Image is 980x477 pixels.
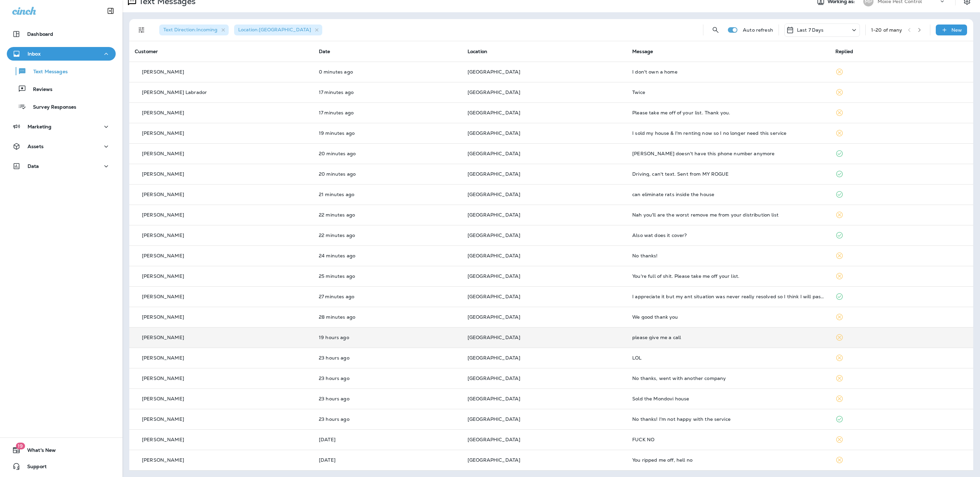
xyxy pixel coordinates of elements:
[319,416,457,422] p: Sep 18, 2025 11:12 AM
[871,27,902,33] div: 1 - 20 of many
[319,355,457,361] p: Sep 18, 2025 11:42 AM
[632,233,824,238] div: Also wat does it cover?
[142,253,184,258] p: [PERSON_NAME]
[319,253,457,258] p: Sep 19, 2025 10:47 AM
[319,457,457,463] p: Sep 18, 2025 11:07 AM
[468,191,520,197] span: [GEOGRAPHIC_DATA]
[468,436,520,443] span: [GEOGRAPHIC_DATA]
[20,447,56,456] span: What's New
[319,171,457,177] p: Sep 19, 2025 10:51 AM
[142,416,184,422] p: [PERSON_NAME]
[7,64,116,78] button: Text Messages
[632,335,824,340] div: please give me a call
[632,416,824,422] div: No thanks! I'm not happy with the service
[142,355,184,361] p: [PERSON_NAME]
[142,457,184,463] p: [PERSON_NAME]
[468,89,520,95] span: [GEOGRAPHIC_DATA]
[632,151,824,156] div: Nancy doesn't have this phone number anymore
[142,212,184,218] p: [PERSON_NAME]
[20,464,47,472] span: Support
[7,47,116,61] button: Inbox
[142,110,184,115] p: [PERSON_NAME]
[951,27,962,33] p: New
[468,334,520,340] span: [GEOGRAPHIC_DATA]
[835,48,853,54] span: Replied
[319,130,457,136] p: Sep 19, 2025 10:52 AM
[135,48,158,54] span: Customer
[632,48,653,54] span: Message
[142,171,184,177] p: [PERSON_NAME]
[159,25,229,35] div: Text Direction:Incoming
[319,396,457,401] p: Sep 18, 2025 11:14 AM
[319,90,457,95] p: Sep 19, 2025 10:53 AM
[319,294,457,299] p: Sep 19, 2025 10:43 AM
[142,314,184,320] p: [PERSON_NAME]
[142,130,184,136] p: [PERSON_NAME]
[632,376,824,381] div: No thanks, went with another company
[468,355,520,361] span: [GEOGRAPHIC_DATA]
[632,314,824,320] div: We good thank you
[26,104,76,111] p: Survey Responses
[468,273,520,279] span: [GEOGRAPHIC_DATA]
[27,69,68,75] p: Text Messages
[632,171,824,177] div: Driving, can't text. Sent from MY ROGUE
[135,23,148,37] button: Filters
[632,355,824,361] div: LOL
[7,460,116,473] button: Support
[709,23,722,37] button: Search Messages
[319,192,457,197] p: Sep 19, 2025 10:49 AM
[142,335,184,340] p: [PERSON_NAME]
[7,159,116,173] button: Data
[632,192,824,197] div: can eliminate rats inside the house
[142,69,184,75] p: [PERSON_NAME]
[28,124,51,129] p: Marketing
[142,192,184,197] p: [PERSON_NAME]
[7,99,116,114] button: Survey Responses
[7,443,116,457] button: 19What's New
[468,416,520,422] span: [GEOGRAPHIC_DATA]
[632,396,824,401] div: Sold the Mondovi house
[142,294,184,299] p: [PERSON_NAME]
[101,4,120,18] button: Collapse Sidebar
[468,150,520,157] span: [GEOGRAPHIC_DATA]
[142,376,184,381] p: [PERSON_NAME]
[743,27,773,33] p: Auto refresh
[468,253,520,259] span: [GEOGRAPHIC_DATA]
[28,163,39,169] p: Data
[27,31,53,37] p: Dashboard
[468,48,487,54] span: Location
[468,232,520,238] span: [GEOGRAPHIC_DATA]
[632,130,824,136] div: I sold my house & I'm renting now so I no longer need this service
[7,140,116,153] button: Assets
[319,335,457,340] p: Sep 18, 2025 03:40 PM
[468,293,520,300] span: [GEOGRAPHIC_DATA]
[142,273,184,279] p: [PERSON_NAME]
[632,212,824,218] div: Nah you'll are the worst remove me from your distribution list
[26,86,52,93] p: Reviews
[142,151,184,156] p: [PERSON_NAME]
[319,273,457,279] p: Sep 19, 2025 10:46 AM
[468,110,520,116] span: [GEOGRAPHIC_DATA]
[632,294,824,299] div: I appreciate it but my ant situation was never really resolved so I think I will pass.
[632,253,824,258] div: No thanks!
[632,110,824,115] div: Please take me off of your list. Thank you.
[632,69,824,75] div: I don't own a home
[468,457,520,463] span: [GEOGRAPHIC_DATA]
[142,90,207,95] p: [PERSON_NAME] Labrador
[319,212,457,218] p: Sep 19, 2025 10:49 AM
[468,130,520,136] span: [GEOGRAPHIC_DATA]
[16,443,25,449] span: 19
[797,27,824,33] p: Last 7 Days
[319,110,457,115] p: Sep 19, 2025 10:53 AM
[319,151,457,156] p: Sep 19, 2025 10:51 AM
[238,27,311,33] span: Location : [GEOGRAPHIC_DATA]
[142,396,184,401] p: [PERSON_NAME]
[319,233,457,238] p: Sep 19, 2025 10:49 AM
[319,48,330,54] span: Date
[319,314,457,320] p: Sep 19, 2025 10:42 AM
[319,437,457,442] p: Sep 18, 2025 11:10 AM
[28,51,40,57] p: Inbox
[142,233,184,238] p: [PERSON_NAME]
[234,25,322,35] div: Location:[GEOGRAPHIC_DATA]
[468,69,520,75] span: [GEOGRAPHIC_DATA]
